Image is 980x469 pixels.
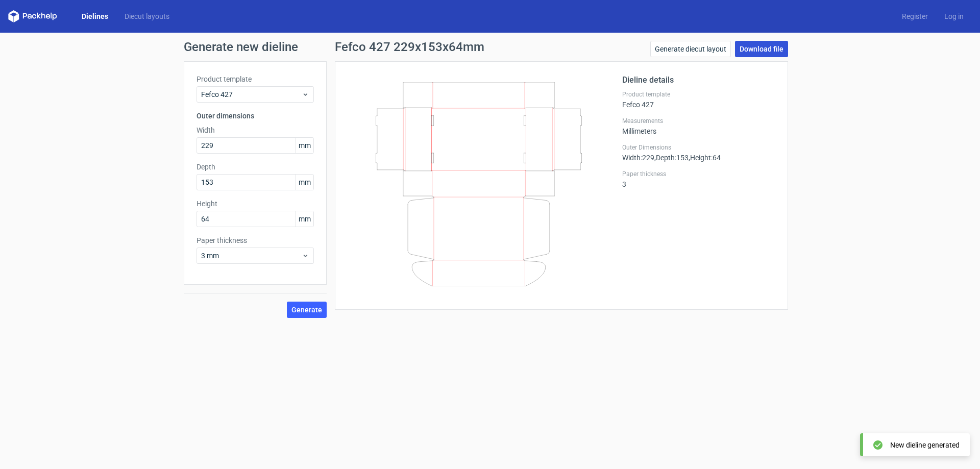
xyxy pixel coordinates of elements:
[650,41,731,57] a: Generate diecut layout
[197,111,314,121] h3: Outer dimensions
[622,143,775,152] label: Outer Dimensions
[622,170,775,178] label: Paper thickness
[622,117,775,135] div: Millimeters
[735,41,788,57] a: Download file
[894,11,936,21] a: Register
[335,41,484,53] h1: Fefco 427 229x153x64mm
[116,11,178,21] a: Diecut layouts
[296,138,313,153] span: mm
[689,154,721,162] span: , Height : 64
[296,175,313,190] span: mm
[291,306,322,313] span: Generate
[622,117,775,125] label: Measurements
[287,302,327,318] button: Generate
[201,251,302,261] span: 3 mm
[197,162,314,172] label: Depth
[197,125,314,135] label: Width
[296,211,313,227] span: mm
[201,89,302,100] span: Fefco 427
[197,74,314,84] label: Product template
[622,90,775,98] label: Product template
[197,235,314,245] label: Paper thickness
[184,41,796,53] h1: Generate new dieline
[654,154,689,162] span: , Depth : 153
[622,74,775,86] h2: Dieline details
[936,11,972,21] a: Log in
[197,199,314,209] label: Height
[890,440,960,450] div: New dieline generated
[622,90,775,109] div: Fefco 427
[622,154,654,162] span: Width : 229
[73,11,116,21] a: Dielines
[622,170,775,188] div: 3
